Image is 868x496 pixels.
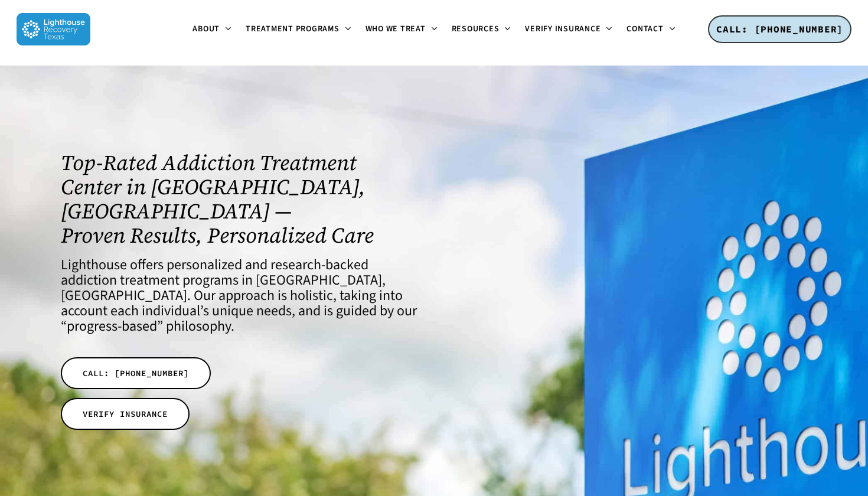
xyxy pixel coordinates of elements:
span: Verify Insurance [525,23,601,35]
span: Treatment Programs [246,23,340,35]
a: CALL: [PHONE_NUMBER] [61,357,211,389]
a: progress-based [67,316,157,337]
span: CALL: [PHONE_NUMBER] [83,367,189,379]
a: About [185,25,239,34]
a: Verify Insurance [518,25,619,34]
h4: Lighthouse offers personalized and research-backed addiction treatment programs in [GEOGRAPHIC_DA... [61,257,419,334]
span: Who We Treat [366,23,426,35]
a: Contact [619,25,682,34]
span: Contact [626,23,663,35]
span: VERIFY INSURANCE [83,408,168,420]
a: CALL: [PHONE_NUMBER] [708,15,851,44]
a: Resources [445,25,518,34]
h1: Top-Rated Addiction Treatment Center in [GEOGRAPHIC_DATA], [GEOGRAPHIC_DATA] — Proven Results, Pe... [61,151,419,247]
img: Lighthouse Recovery Texas [17,13,90,45]
a: VERIFY INSURANCE [61,398,190,430]
span: CALL: [PHONE_NUMBER] [716,23,843,35]
a: Treatment Programs [239,25,358,34]
a: Who We Treat [358,25,445,34]
span: About [192,23,220,35]
span: Resources [452,23,500,35]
